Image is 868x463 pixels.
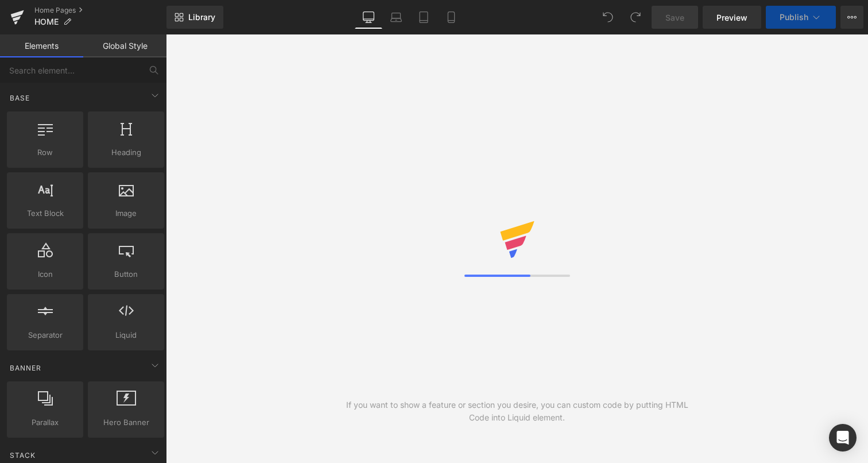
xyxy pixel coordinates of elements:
a: Laptop [382,6,410,29]
span: Image [91,207,161,219]
span: Stack [9,450,37,461]
span: Parallax [10,416,80,429]
span: Liquid [91,329,161,341]
span: Publish [780,13,808,22]
div: Open Intercom Messenger [829,424,857,452]
span: Row [10,146,80,159]
button: Publish [766,6,836,29]
span: Icon [10,268,80,280]
span: Preview [716,11,747,24]
a: Mobile [437,6,465,29]
span: Banner [9,362,42,373]
a: Preview [703,6,761,29]
button: More [840,6,863,29]
a: Tablet [410,6,437,29]
span: Heading [91,146,161,159]
span: Base [9,92,31,103]
button: Redo [624,6,647,29]
span: Button [91,268,161,280]
span: Hero Banner [91,416,161,429]
a: New Library [166,6,223,29]
button: Undo [596,6,619,29]
a: Home Pages [34,6,166,15]
span: Text Block [10,207,80,219]
span: HOME [34,17,59,26]
a: Global Style [83,34,166,57]
div: If you want to show a feature or section you desire, you can custom code by putting HTML Code int... [342,399,693,424]
span: Save [665,11,684,24]
span: Separator [10,329,80,341]
span: Library [188,12,215,22]
a: Desktop [355,6,382,29]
